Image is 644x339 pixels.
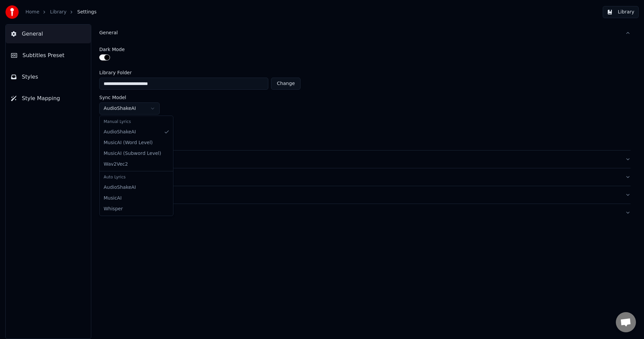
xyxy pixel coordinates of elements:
span: MusicAI [104,195,122,202]
div: Auto Lyrics [101,173,172,182]
div: Manual Lyrics [101,117,172,127]
span: AudioShakeAI [104,184,136,191]
span: MusicAI ( Word Level ) [104,139,153,146]
span: Wav2Vec2 [104,161,128,168]
span: MusicAI ( Subword Level ) [104,150,161,157]
span: AudioShakeAI [104,129,136,135]
span: Whisper [104,206,123,212]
